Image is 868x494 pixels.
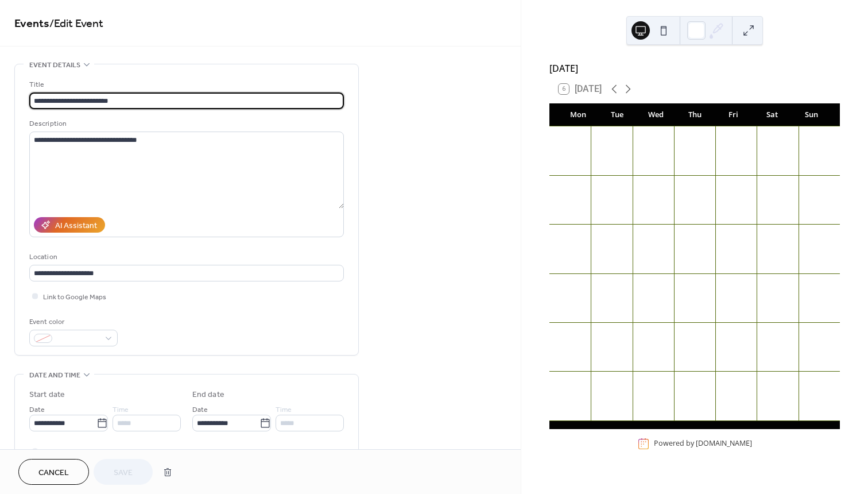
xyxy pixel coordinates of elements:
span: Link to Google Maps [43,291,106,303]
div: 5 [636,375,645,383]
div: Description [29,118,342,130]
div: Mon [559,103,598,126]
div: 1 [636,130,645,138]
div: 20 [553,277,561,285]
div: Title [29,79,342,91]
div: Location [29,251,342,263]
div: 11 [760,179,769,187]
div: 3 [719,130,727,138]
span: All day [43,446,63,458]
span: Cancel [38,467,69,479]
div: 9 [802,375,811,383]
div: 1 [760,326,769,334]
div: Tue [598,103,637,126]
div: 23 [677,277,686,285]
div: Start date [29,389,65,401]
div: 6 [677,375,686,383]
span: Date and time [29,369,80,381]
a: [DOMAIN_NAME] [696,439,752,449]
div: 29 [636,326,645,334]
div: 2 [802,326,811,334]
div: 8 [760,375,769,383]
div: Powered by [654,439,752,449]
div: 4 [760,130,769,138]
div: 19 [802,227,811,236]
div: 18 [760,227,769,236]
div: 3 [553,375,561,383]
div: 4 [594,375,603,383]
div: Wed [637,103,676,126]
div: 7 [594,179,603,187]
div: Fri [714,103,753,126]
div: 30 [677,326,686,334]
div: Thu [675,103,714,126]
button: Cancel [18,459,89,485]
div: 24 [719,277,727,285]
div: 22 [636,277,645,285]
div: Sat [753,103,792,126]
span: Date [192,404,208,416]
div: 21 [594,277,603,285]
div: 10 [719,179,727,187]
div: 7 [719,375,727,383]
div: Sun [792,103,831,126]
div: AI Assistant [55,220,97,232]
span: Date [29,404,45,416]
a: Events [14,13,49,35]
div: 15 [636,227,645,236]
button: AI Assistant [34,217,105,233]
div: 16 [677,227,686,236]
div: 6 [553,179,561,187]
div: 9 [677,179,686,187]
div: 17 [719,227,727,236]
div: 26 [802,277,811,285]
div: 12 [802,179,811,187]
div: Event color [29,316,115,328]
div: 2 [677,130,686,138]
div: 31 [719,326,727,334]
div: 25 [760,277,769,285]
div: 13 [553,227,561,236]
div: 8 [636,179,645,187]
span: Event details [29,59,80,71]
div: 14 [594,227,603,236]
div: 5 [802,130,811,138]
div: 29 [553,130,561,138]
div: [DATE] [549,61,840,75]
span: / Edit Event [49,13,103,35]
span: Time [276,404,292,416]
div: 27 [553,326,561,334]
span: Time [113,404,129,416]
div: 28 [594,326,603,334]
div: End date [192,389,224,401]
div: 30 [594,130,603,138]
